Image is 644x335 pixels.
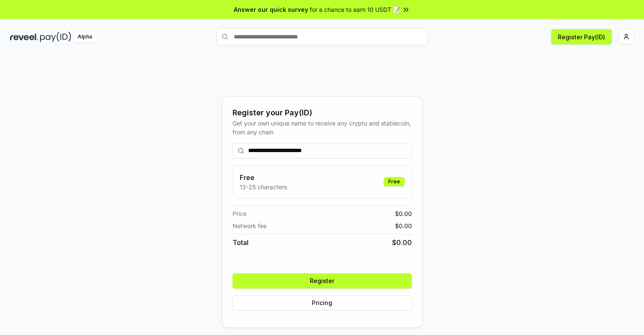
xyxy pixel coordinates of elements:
[240,172,287,182] h3: Free
[233,237,249,248] span: Total
[310,5,400,14] span: for a chance to earn 10 USDT 📝
[73,32,97,42] div: Alpha
[392,237,412,248] span: $ 0.00
[233,295,412,310] button: Pricing
[233,107,412,119] div: Register your Pay(ID)
[233,221,267,230] span: Network fee
[395,209,412,218] span: $ 0.00
[240,182,287,191] p: 13-25 characters
[233,273,412,289] button: Register
[40,32,71,42] img: pay_id
[384,177,405,186] div: Free
[10,32,38,42] img: reveel_dark
[233,209,246,218] span: Price
[234,5,308,14] span: Answer our quick survey
[233,119,412,136] div: Get your own unique name to receive any crypto and stablecoin, from any chain
[395,221,412,230] span: $ 0.00
[551,29,612,44] button: Register Pay(ID)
